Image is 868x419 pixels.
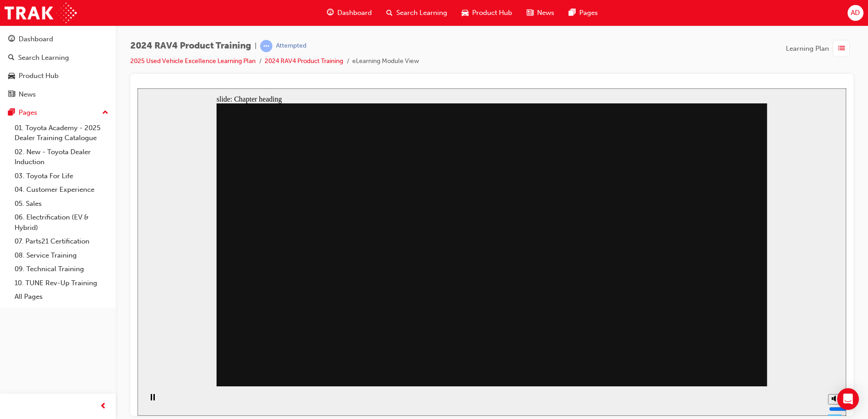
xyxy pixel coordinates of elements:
[260,40,272,52] span: learningRecordVerb_ATTEMPT-icon
[691,317,750,324] input: volume
[11,145,112,169] a: 02. New - Toyota Dealer Induction
[130,57,256,65] a: 2025 Used Vehicle Excellence Learning Plan
[454,4,519,22] a: car-iconProduct Hub
[337,8,372,18] span: Dashboard
[11,234,112,248] a: 07. Parts21 Certification
[352,56,419,67] li: eLearning Module View
[562,4,605,22] a: pages-iconPages
[4,68,112,84] a: Product Hub
[837,388,859,410] div: Open Intercom Messenger
[265,57,343,65] a: 2024 RAV4 Product Training
[8,91,15,99] span: news-icon
[11,183,112,197] a: 04. Customer Experience
[276,42,306,50] div: Attempted
[4,104,112,121] button: Pages
[851,8,860,18] span: AD
[4,31,112,48] a: Dashboard
[848,5,863,21] button: AD
[8,54,15,62] span: search-icon
[4,49,112,66] a: Search Learning
[5,305,20,321] button: Pause (Ctrl+Alt+P)
[18,53,69,63] div: Search Learning
[19,89,36,100] div: News
[537,8,554,18] span: News
[386,7,393,19] span: search-icon
[5,3,77,23] img: Trak
[11,169,112,183] a: 03. Toyota For Life
[379,4,454,22] a: search-iconSearch Learning
[8,35,15,44] span: guage-icon
[4,29,112,104] button: DashboardSearch LearningProduct HubNews
[686,298,704,327] div: misc controls
[472,8,512,18] span: Product Hub
[320,4,379,22] a: guage-iconDashboard
[838,43,845,54] span: list-icon
[11,197,112,211] a: 05. Sales
[19,107,37,118] div: Pages
[130,41,251,51] span: 2024 RAV4 Product Training
[100,401,107,412] span: prev-icon
[11,276,112,290] a: 10. TUNE Rev-Up Training
[5,298,20,327] div: playback controls
[8,109,15,117] span: pages-icon
[102,107,108,119] span: up-icon
[4,86,112,103] a: News
[8,72,15,80] span: car-icon
[579,8,598,18] span: Pages
[11,121,112,145] a: 01. Toyota Academy - 2025 Dealer Training Catalogue
[519,4,562,22] a: news-iconNews
[786,44,829,54] span: Learning Plan
[327,7,334,19] span: guage-icon
[255,41,256,51] span: |
[462,7,469,19] span: car-icon
[19,71,59,81] div: Product Hub
[11,262,112,276] a: 09. Technical Training
[19,34,53,44] div: Dashboard
[396,8,447,18] span: Search Learning
[569,7,576,19] span: pages-icon
[11,248,112,263] a: 08. Service Training
[786,40,853,57] button: Learning Plan
[690,306,705,316] button: Mute (Ctrl+Alt+M)
[527,7,533,19] span: news-icon
[11,290,112,304] a: All Pages
[11,210,112,234] a: 06. Electrification (EV & Hybrid)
